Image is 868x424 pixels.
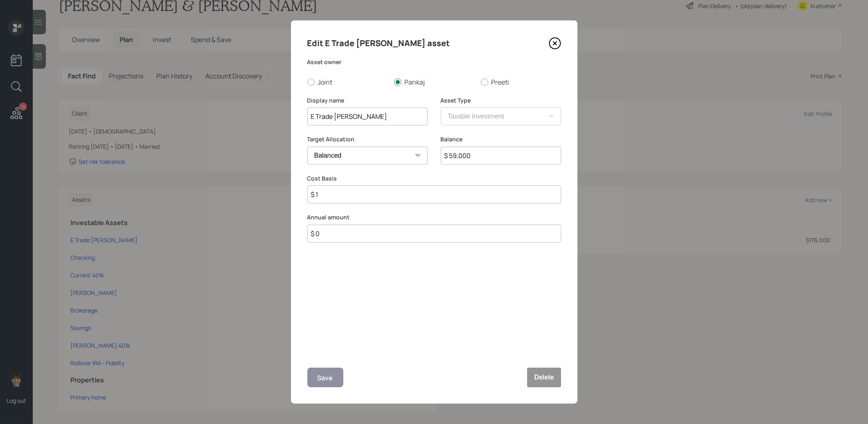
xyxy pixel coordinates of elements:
[527,368,561,387] button: Delete
[318,373,333,384] div: Save
[307,37,450,50] h4: Edit E Trade [PERSON_NAME] asset
[307,368,343,387] button: Save
[394,78,474,87] label: Pankaj
[441,135,561,143] label: Balance
[307,96,428,105] label: Display name
[307,213,561,221] label: Annual amount
[307,78,388,87] label: Joint
[307,174,561,183] label: Cost Basis
[481,78,561,87] label: Preeti
[307,135,428,143] label: Target Allocation
[441,96,561,105] label: Asset Type
[307,58,561,66] label: Asset owner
